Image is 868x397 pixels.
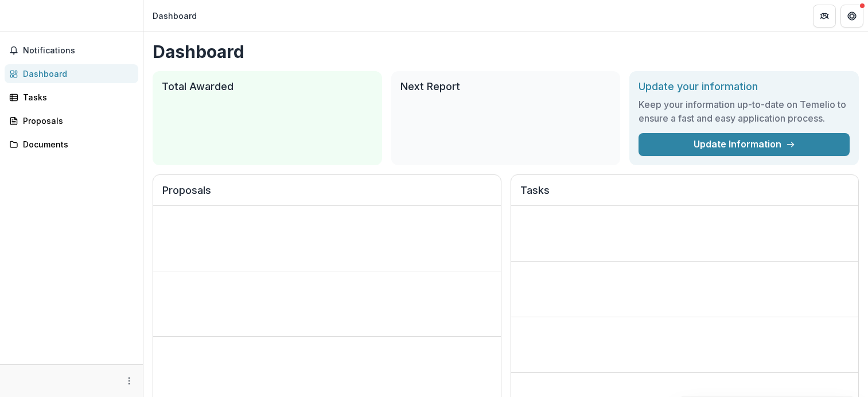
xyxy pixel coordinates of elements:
div: Dashboard [23,68,129,80]
button: Get Help [840,5,863,28]
h2: Next Report [400,80,612,93]
div: Documents [23,138,129,150]
a: Proposals [5,111,138,130]
h2: Proposals [162,184,492,206]
h2: Total Awarded [162,80,373,93]
a: Update Information [639,133,850,156]
button: Notifications [5,41,138,60]
h3: Keep your information up-to-date on Temelio to ensure a fast and easy application process. [639,98,850,125]
div: Tasks [23,91,129,103]
a: Documents [5,135,138,154]
button: More [122,374,136,388]
div: Dashboard [153,10,197,22]
button: Partners [813,5,836,28]
h1: Dashboard [153,41,859,62]
a: Tasks [5,88,138,107]
a: Dashboard [5,64,138,83]
div: Proposals [23,115,129,127]
span: Notifications [23,46,134,56]
nav: breadcrumb [148,7,201,24]
h2: Update your information [639,80,850,93]
h2: Tasks [520,184,850,206]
